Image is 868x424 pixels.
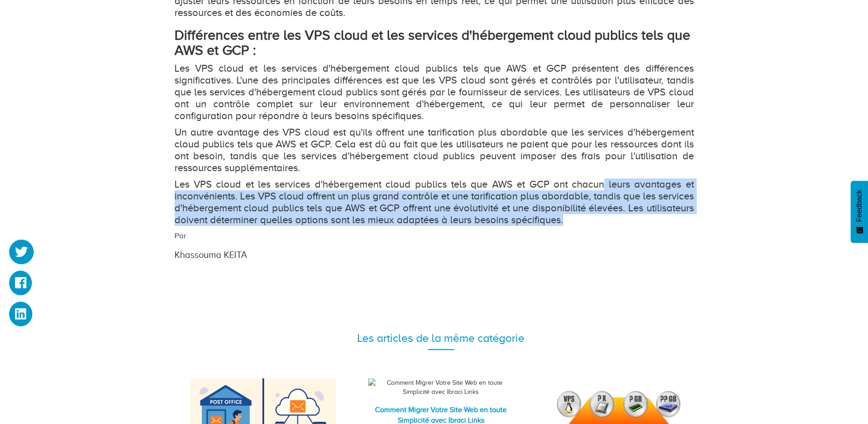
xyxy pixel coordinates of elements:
[175,250,605,260] h3: Khassouma KEITA
[822,378,857,413] iframe: Drift Widget Chat Controller
[855,190,863,222] span: Feedback
[368,378,514,397] img: Comment Migrer Votre Site Web en toute Simplicité avec Ibraci Links
[175,27,690,58] strong: Différences entre les VPS cloud et les services d'hébergement cloud publics tels que AWS et GCP :
[181,330,701,346] div: Les articles de la même catégorie
[175,178,694,226] p: Les VPS cloud et les services d'hébergement cloud publics tels que AWS et GCP ont chacun leurs av...
[851,181,868,243] button: Feedback - Afficher l’enquête
[680,274,863,384] iframe: Drift Widget Chat Window
[168,230,612,262] div: Par
[175,63,694,122] p: Les VPS cloud et les services d'hébergement cloud publics tels que AWS et GCP présentent des diff...
[175,126,694,174] p: Un autre avantage des VPS cloud est qu'ils offrent une tarification plus abordable que les servic...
